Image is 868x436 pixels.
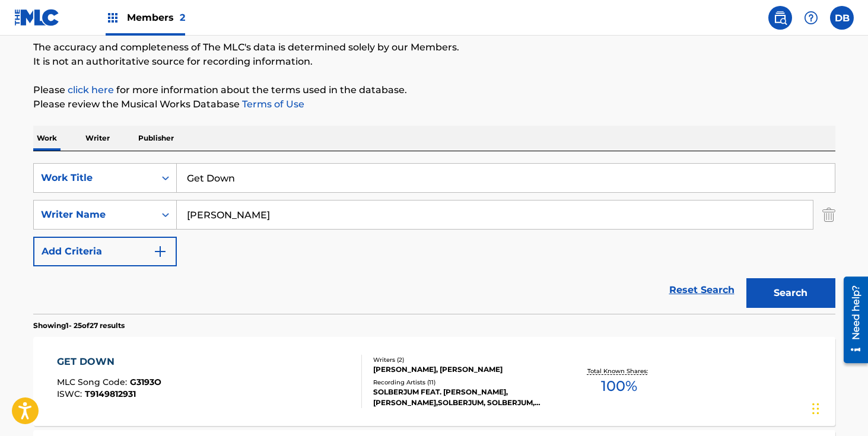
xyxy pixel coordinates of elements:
[809,379,868,436] iframe: Chat Widget
[57,389,85,399] span: ISWC :
[127,11,185,24] span: Members
[601,375,637,397] span: 100 %
[812,391,819,427] div: Drag
[33,126,61,151] p: Work
[373,387,552,408] div: SOLBERJUM FEAT. [PERSON_NAME], [PERSON_NAME],SOLBERJUM, SOLBERJUM, [GEOGRAPHIC_DATA], [GEOGRAPHIC...
[33,83,835,97] p: Please for more information about the terms used in the database.
[153,244,167,259] img: 9d2ae6d4665cec9f34b9.svg
[373,364,552,375] div: [PERSON_NAME], [PERSON_NAME]
[82,126,113,151] p: Writer
[57,355,161,369] div: GET DOWN
[106,11,120,25] img: Top Rightsholders
[830,6,854,30] div: User Menu
[33,97,835,112] p: Please review the Musical Works Database
[804,11,818,25] img: help
[41,171,148,185] div: Work Title
[746,278,835,308] button: Search
[33,55,835,69] p: It is not an authoritative source for recording information.
[799,6,823,30] div: Help
[663,277,740,303] a: Reset Search
[14,9,60,26] img: MLC Logo
[835,272,868,368] iframe: Resource Center
[33,337,835,426] a: GET DOWNMLC Song Code:G3193OISWC:T9149812931Writers (2)[PERSON_NAME], [PERSON_NAME]Recording Arti...
[68,84,114,96] a: click here
[130,377,161,387] span: G3193O
[768,6,792,30] a: Public Search
[773,11,787,25] img: search
[373,355,552,364] div: Writers ( 2 )
[373,378,552,387] div: Recording Artists ( 11 )
[33,320,125,331] p: Showing 1 - 25 of 27 results
[33,163,835,314] form: Search Form
[57,377,130,387] span: MLC Song Code :
[41,208,148,222] div: Writer Name
[85,389,136,399] span: T9149812931
[822,200,835,230] img: Delete Criterion
[33,237,177,266] button: Add Criteria
[180,12,185,23] span: 2
[587,367,651,375] p: Total Known Shares:
[135,126,177,151] p: Publisher
[240,98,304,110] a: Terms of Use
[33,40,835,55] p: The accuracy and completeness of The MLC's data is determined solely by our Members.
